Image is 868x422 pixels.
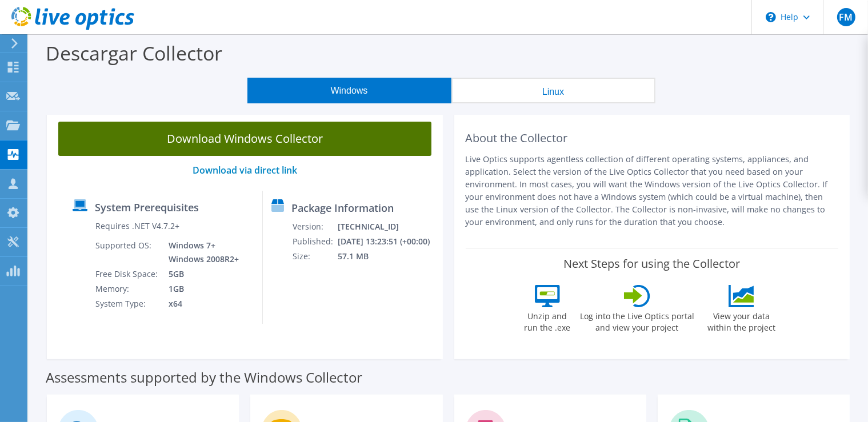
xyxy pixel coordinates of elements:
[58,122,431,156] a: Download Windows Collector
[95,220,179,232] label: Requires .NET V4.7.2+
[579,307,695,333] label: Log into the Live Optics portal and view your project
[160,296,241,311] td: x64
[46,40,222,66] label: Descargar Collector
[337,219,438,234] td: [TECHNICAL_ID]
[95,238,160,267] td: Supported OS:
[337,249,438,264] td: 57.1 MB
[451,78,655,103] button: Linux
[337,234,438,249] td: [DATE] 13:23:51 (+00:00)
[193,164,297,176] a: Download via direct link
[292,249,337,264] td: Size:
[291,202,394,214] label: Package Information
[95,267,160,282] td: Free Disk Space:
[95,296,160,311] td: System Type:
[247,78,451,103] button: Windows
[160,238,241,267] td: Windows 7+ Windows 2008R2+
[466,153,839,228] p: Live Optics supports agentless collection of different operating systems, appliances, and applica...
[563,257,740,271] label: Next Steps for using the Collector
[837,8,855,26] span: FM
[95,282,160,296] td: Memory:
[466,131,839,145] h2: About the Collector
[292,234,337,249] td: Published:
[292,219,337,234] td: Version:
[160,282,241,296] td: 1GB
[766,12,776,22] svg: \n
[521,307,574,333] label: Unzip and run the .exe
[160,267,241,282] td: 5GB
[46,372,362,383] label: Assessments supported by the Windows Collector
[95,202,199,213] label: System Prerequisites
[701,307,783,333] label: View your data within the project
